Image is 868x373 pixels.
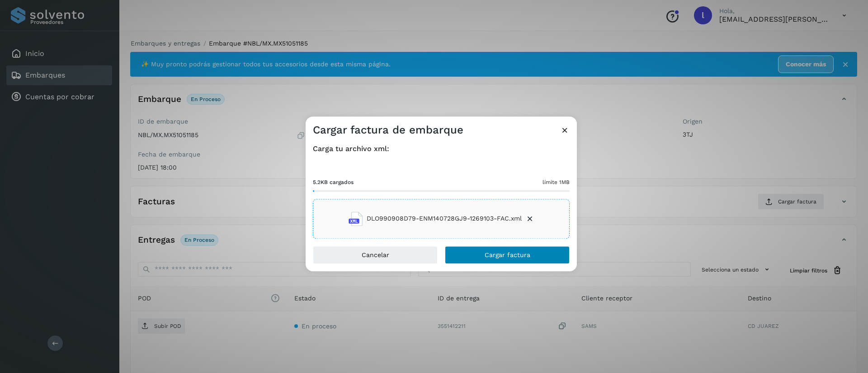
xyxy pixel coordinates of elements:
[313,178,354,186] span: 5.2KB cargados
[445,246,570,264] button: Cargar factura
[367,214,522,224] span: DLO990908D79-ENM140728GJ9-1269103-FAC.xml
[313,124,463,137] h3: Cargar factura de embarque
[313,246,438,264] button: Cancelar
[485,252,530,258] span: Cargar factura
[362,252,389,258] span: Cancelar
[542,178,570,186] span: límite 1MB
[313,144,570,153] h4: Carga tu archivo xml:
